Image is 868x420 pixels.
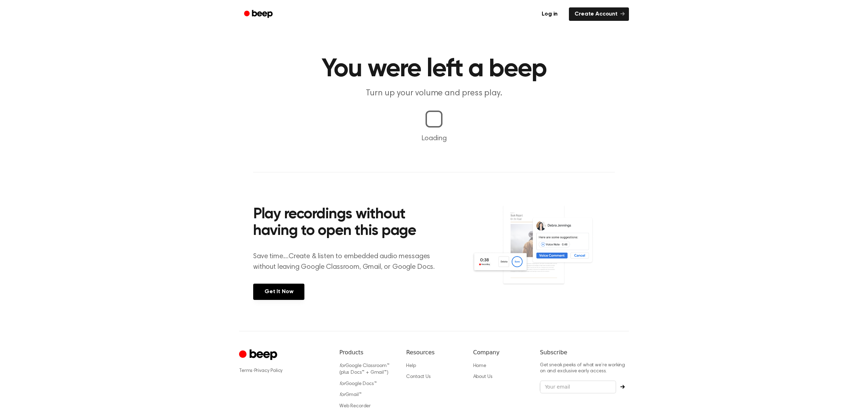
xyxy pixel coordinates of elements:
[472,204,615,299] img: Voice Comments on Docs and Recording Widget
[339,404,371,409] a: Web Recorder
[473,363,486,368] a: Home
[339,392,345,397] i: for
[253,251,444,272] p: Save time....Create & listen to embedded audio messages without leaving Google Classroom, Gmail, ...
[239,368,252,373] a: Terms
[339,381,377,386] a: forGoogle Docs™
[616,385,629,389] button: Subscribe
[253,57,615,82] h1: You were left a beep
[339,363,390,375] a: forGoogle Classroom™ (plus Docs™ + Gmail™)
[406,348,462,357] h6: Resources
[253,284,304,300] a: Get It Now
[339,392,362,397] a: forGmail™
[540,380,616,394] input: Your email
[473,348,529,357] h6: Company
[540,348,629,357] h6: Subscribe
[540,362,629,375] p: Get sneak peeks of what we’re working on and exclusive early access.
[339,363,345,368] i: for
[339,348,395,357] h6: Products
[569,7,629,21] a: Create Account
[535,6,565,22] a: Log in
[8,133,860,144] p: Loading
[253,206,444,240] h2: Play recordings without having to open this page
[298,88,570,99] p: Turn up your volume and press play.
[254,368,283,373] a: Privacy Policy
[406,363,416,368] a: Help
[339,381,345,386] i: for
[239,348,279,362] a: Cruip
[473,374,493,379] a: About Us
[239,7,279,21] a: Beep
[406,374,430,379] a: Contact Us
[239,367,328,374] div: ·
